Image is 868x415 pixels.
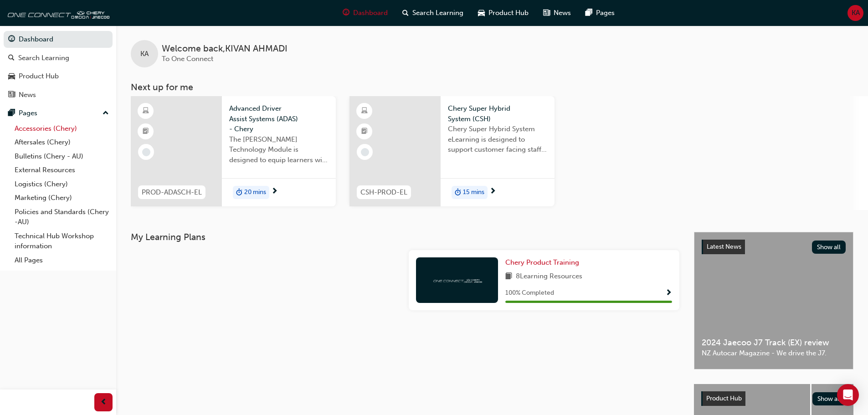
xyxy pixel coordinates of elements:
[8,36,15,44] span: guage-icon
[812,392,847,405] button: Show all
[140,49,149,59] span: KA
[471,4,536,22] a: car-iconProduct Hub
[143,105,149,117] span: learningResourceType_ELEARNING-icon
[702,338,846,348] span: 2024 Jaecoo J7 Track (EX) review
[5,4,109,22] img: oneconnect
[665,289,672,297] span: Show Progress
[432,276,482,284] img: oneconnect
[702,240,846,254] a: Latest NewsShow all
[489,188,496,196] span: next-icon
[19,71,59,82] div: Product Hub
[142,148,150,156] span: learningRecordVerb_NONE-icon
[360,187,407,198] span: CSH-PROD-EL
[505,258,579,266] span: Chery Product Training
[837,384,859,406] div: Open Intercom Messenger
[271,188,278,196] span: next-icon
[349,96,555,206] a: CSH-PROD-ELChery Super Hybrid System (CSH)Chery Super Hybrid System eLearning is designed to supp...
[516,271,582,282] span: 8 Learning Resources
[353,8,388,18] span: Dashboard
[701,391,846,406] a: Product HubShow all
[236,187,242,199] span: duration-icon
[455,187,461,199] span: duration-icon
[702,348,846,359] span: NZ Autocar Magazine - We drive the J7.
[103,108,109,119] span: up-icon
[596,8,615,18] span: Pages
[8,72,15,81] span: car-icon
[361,126,368,138] span: booktick-icon
[11,135,113,149] a: Aftersales (Chery)
[505,271,512,282] span: book-icon
[11,205,113,229] a: Policies and Standards (Chery -AU)
[412,8,463,18] span: Search Learning
[448,124,547,155] span: Chery Super Hybrid System eLearning is designed to support customer facing staff with the underst...
[4,50,113,67] a: Search Learning
[142,187,202,198] span: PROD-ADASCH-EL
[505,257,583,268] a: Chery Product Training
[554,8,571,18] span: News
[4,68,113,85] a: Product Hub
[4,105,113,122] button: Pages
[116,82,868,92] h3: Next up for me
[694,232,853,369] a: Latest NewsShow all2024 Jaecoo J7 Track (EX) reviewNZ Autocar Magazine - We drive the J7.
[162,55,213,63] span: To One Connect
[4,29,113,105] button: DashboardSearch LearningProduct HubNews
[131,232,679,242] h3: My Learning Plans
[11,229,113,253] a: Technical Hub Workshop information
[4,87,113,103] a: News
[361,148,369,156] span: learningRecordVerb_NONE-icon
[100,397,107,408] span: prev-icon
[505,288,554,298] span: 100 % Completed
[8,54,15,62] span: search-icon
[706,395,742,402] span: Product Hub
[11,253,113,267] a: All Pages
[395,4,471,22] a: search-iconSearch Learning
[536,4,578,22] a: news-iconNews
[8,109,15,118] span: pages-icon
[488,8,529,18] span: Product Hub
[847,5,863,21] button: KA
[11,149,113,164] a: Bulletins (Chery - AU)
[244,187,266,198] span: 20 mins
[8,91,15,99] span: news-icon
[448,103,547,124] span: Chery Super Hybrid System (CSH)
[11,122,113,136] a: Accessories (Chery)
[335,4,395,22] a: guage-iconDashboard
[812,241,846,254] button: Show all
[143,126,149,138] span: booktick-icon
[19,90,36,100] div: News
[19,108,37,118] div: Pages
[343,7,349,19] span: guage-icon
[11,177,113,191] a: Logistics (Chery)
[361,105,368,117] span: learningResourceType_ELEARNING-icon
[478,7,485,19] span: car-icon
[402,7,409,19] span: search-icon
[543,7,550,19] span: news-icon
[229,134,329,165] span: The [PERSON_NAME] Technology Module is designed to equip learners with essential knowledge about ...
[18,53,69,63] div: Search Learning
[11,191,113,205] a: Marketing (Chery)
[4,31,113,48] a: Dashboard
[665,287,672,299] button: Show Progress
[578,4,622,22] a: pages-iconPages
[707,243,741,251] span: Latest News
[586,7,592,19] span: pages-icon
[463,187,484,198] span: 15 mins
[229,103,329,134] span: Advanced Driver Assist Systems (ADAS) - Chery
[162,44,288,54] span: Welcome back , KIVAN AHMADI
[131,96,336,206] a: PROD-ADASCH-ELAdvanced Driver Assist Systems (ADAS) - CheryThe [PERSON_NAME] Technology Module is...
[852,8,860,18] span: KA
[11,163,113,177] a: External Resources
